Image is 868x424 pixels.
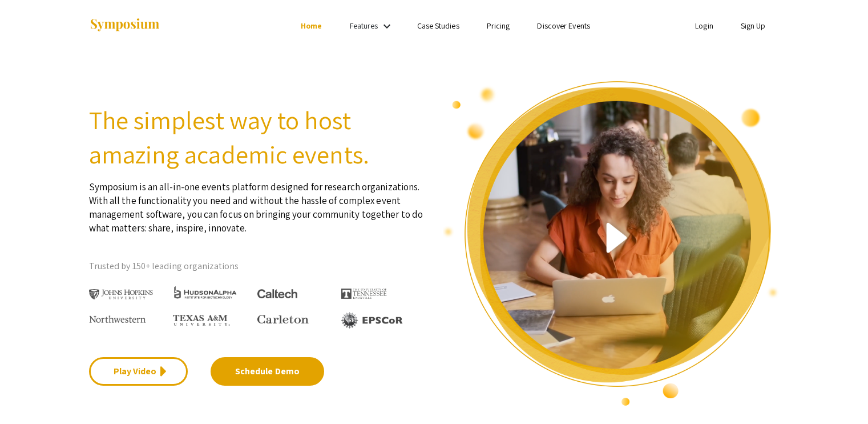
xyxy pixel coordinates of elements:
a: Sign Up [741,21,766,31]
a: Home [301,21,322,31]
a: Login [695,21,713,31]
a: Play Video [89,357,188,386]
p: Trusted by 150+ leading organizations [89,258,426,275]
img: Caltech [257,289,297,299]
h2: The simplest way to host amazing academic events. [89,103,426,171]
img: Texas A&M University [173,315,230,326]
img: video overview of Symposium [443,80,780,407]
img: Northwestern [89,315,146,322]
a: Pricing [487,21,510,31]
img: Carleton [257,315,309,324]
img: EPSCOR [341,312,404,329]
img: HudsonAlpha [173,286,237,299]
img: Johns Hopkins University [89,289,154,300]
a: Case Studies [417,21,459,31]
mat-icon: Expand Features list [380,19,394,33]
a: Schedule Demo [211,357,324,386]
a: Features [350,21,378,31]
img: The University of Tennessee [341,289,387,299]
a: Discover Events [537,21,590,31]
p: Symposium is an all-in-one events platform designed for research organizations. With all the func... [89,171,426,235]
img: Symposium by ForagerOne [89,18,160,33]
